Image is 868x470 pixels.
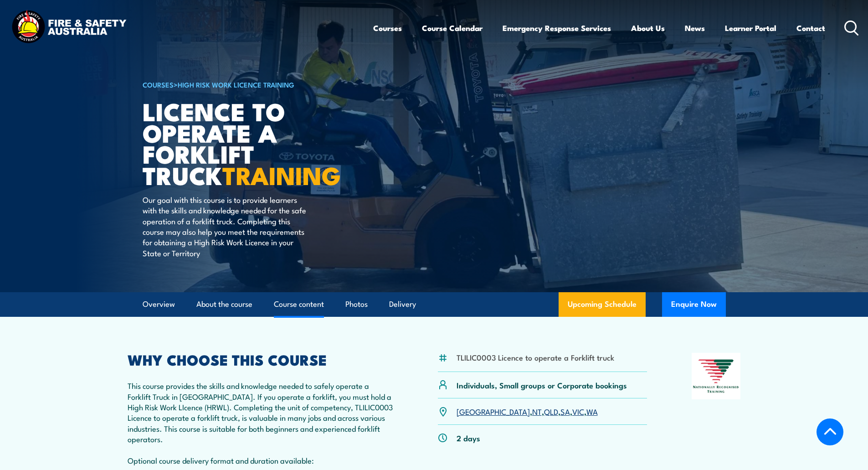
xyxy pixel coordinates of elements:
a: Delivery [389,292,416,316]
h6: > [143,79,368,90]
a: [GEOGRAPHIC_DATA] [457,406,530,417]
p: , , , , , [457,406,598,417]
strong: TRAINING [222,155,341,193]
a: Photos [345,292,368,316]
a: Course content [274,292,324,316]
a: QLD [544,406,558,417]
a: Contact [796,16,825,40]
a: Courses [373,16,402,40]
h2: WHY CHOOSE THIS COURSE [128,353,394,366]
p: Our goal with this course is to provide learners with the skills and knowledge needed for the saf... [143,194,309,258]
a: Emergency Response Services [503,16,611,40]
a: WA [586,406,598,417]
a: About Us [631,16,665,40]
li: TLILIC0003 Licence to operate a Forklift truck [457,352,614,362]
a: NT [532,406,542,417]
h1: Licence to operate a forklift truck [143,100,368,186]
a: High Risk Work Licence Training [178,79,294,89]
a: Course Calendar [422,16,483,40]
a: COURSES [143,79,174,89]
button: Enquire Now [662,292,726,317]
img: Nationally Recognised Training logo. [692,353,741,399]
a: Learner Portal [725,16,776,40]
p: This course provides the skills and knowledge needed to safely operate a Forklift Truck in [GEOGR... [128,380,394,465]
a: VIC [572,406,584,417]
p: Individuals, Small groups or Corporate bookings [457,380,627,390]
a: News [685,16,705,40]
a: Overview [143,292,175,316]
a: Upcoming Schedule [559,292,646,317]
a: About the course [196,292,252,316]
a: SA [560,406,570,417]
p: 2 days [457,433,480,443]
